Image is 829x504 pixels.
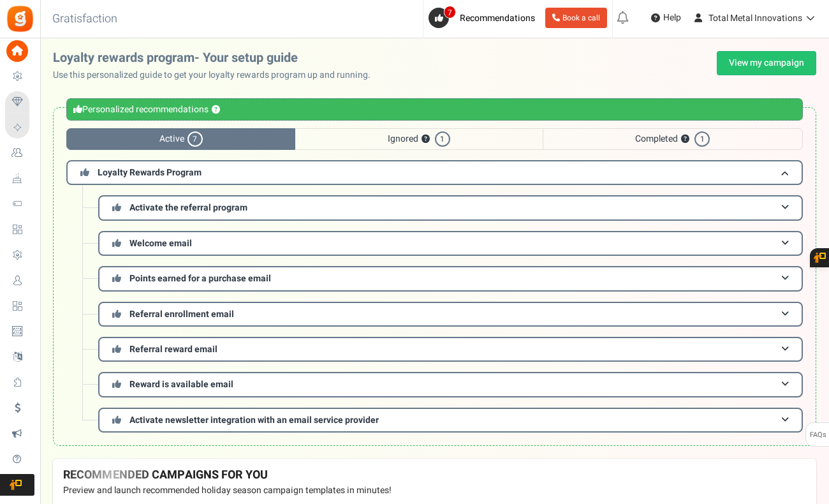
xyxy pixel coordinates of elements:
span: Referral enrollment email [129,308,234,321]
a: Book a call [545,8,607,28]
button: ? [681,135,689,144]
button: ? [422,135,430,144]
span: Help [660,11,681,24]
button: ? [212,106,220,114]
h4: RECOMMENDED CAMPAIGNS FOR YOU [63,469,806,482]
span: Referral reward email [129,343,217,356]
span: Points earned for a purchase email [129,272,271,285]
span: 1 [435,131,450,147]
span: Active [66,128,295,150]
p: Use this personalized guide to get your loyalty rewards program up and running. [53,69,381,82]
span: 7 [187,131,203,147]
div: Personalized recommendations [66,98,803,121]
span: Activate newsletter integration with an email service provider [129,413,379,427]
p: Preview and launch recommended holiday season campaign templates in minutes! [63,484,806,497]
span: Recommendations [460,11,535,25]
h2: Loyalty rewards program- Your setup guide [53,51,381,65]
a: 7 Recommendations [429,8,540,28]
span: 1 [694,131,710,147]
h3: Gratisfaction [38,6,131,32]
a: Help [646,8,686,28]
span: Total Metal Innovations [708,11,802,25]
span: FAQs [809,423,826,447]
span: Loyalty Rewards Program [98,166,202,179]
span: Ignored [295,128,542,150]
span: 7 [444,6,456,19]
span: Completed [543,128,803,150]
img: Gratisfaction [6,4,34,33]
a: View my campaign [717,51,816,75]
span: Welcome email [129,237,192,250]
span: Reward is available email [129,378,233,391]
span: Activate the referral program [129,201,247,214]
